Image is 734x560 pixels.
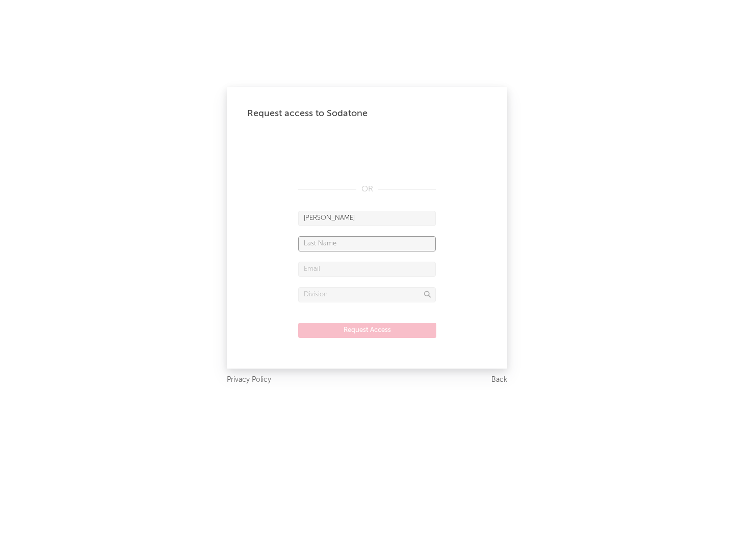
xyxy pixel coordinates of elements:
input: Division [298,287,436,302]
input: Last Name [298,236,436,251]
a: Back [491,374,507,386]
div: OR [298,183,436,195]
button: Request Access [298,323,436,338]
div: Request access to Sodatone [247,107,487,120]
input: Email [298,262,436,277]
a: Privacy Policy [227,374,271,386]
input: First Name [298,211,436,226]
